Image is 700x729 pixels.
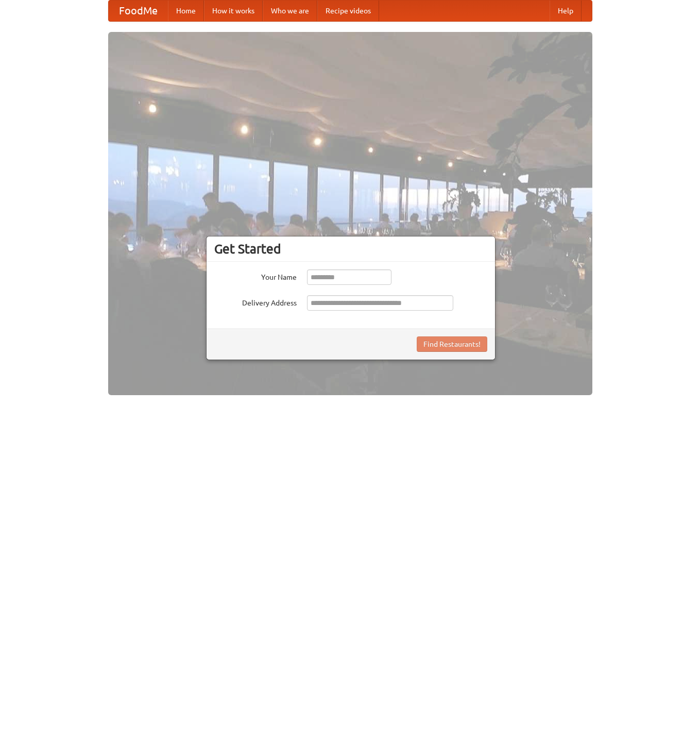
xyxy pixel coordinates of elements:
[168,1,204,21] a: Home
[550,1,582,21] a: Help
[109,1,168,21] a: FoodMe
[214,241,487,257] h3: Get Started
[417,336,487,352] button: Find Restaurants!
[214,269,297,282] label: Your Name
[214,295,297,308] label: Delivery Address
[317,1,379,21] a: Recipe videos
[204,1,263,21] a: How it works
[263,1,317,21] a: Who we are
